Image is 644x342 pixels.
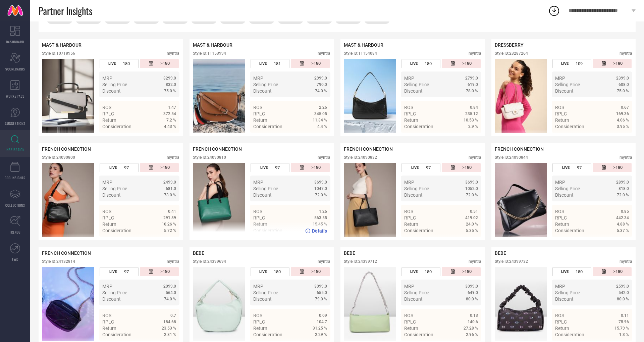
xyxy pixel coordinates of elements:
[442,163,480,172] div: Number of days since the style was first listed on the platform
[426,165,431,170] span: 97
[470,209,478,214] span: 0.51
[102,215,114,221] span: RPLC
[442,267,480,276] div: Number of days since the style was first listed on the platform
[613,165,623,170] span: >180
[576,61,583,66] span: 109
[344,163,396,237] img: Style preview image
[193,267,245,341] img: Style preview image
[102,222,116,227] span: Return
[555,284,565,289] span: MRP
[495,59,547,133] img: Style preview image
[404,215,416,221] span: RPLC
[100,59,138,68] div: Number of days the style has been live on the platform
[124,269,129,274] span: 97
[124,165,129,170] span: 97
[401,163,440,172] div: Number of days the style has been live on the platform
[404,284,414,289] span: MRP
[102,88,121,94] span: Discount
[253,105,262,110] span: ROS
[318,155,330,160] div: myntra
[463,136,478,141] span: Details
[555,228,584,233] span: Consideration
[317,290,327,295] span: 655.0
[5,66,25,71] span: SCORECARDS
[404,105,413,110] span: ROS
[621,209,629,214] span: 0.85
[495,163,547,237] img: Style preview image
[464,118,478,123] span: 10.53 %
[193,267,245,341] div: Click to view image
[275,165,280,170] span: 97
[466,222,478,227] span: 24.0 %
[495,59,547,133] div: Click to view image
[313,118,327,123] span: 11.34 %
[163,320,176,324] span: 184.68
[42,163,94,237] div: Click to view image
[166,186,176,191] span: 681.0
[620,259,632,264] div: myntra
[619,82,629,87] span: 608.0
[404,192,423,198] span: Discount
[465,111,478,116] span: 235.12
[161,136,176,141] span: Details
[253,180,263,185] span: MRP
[614,136,629,141] span: Details
[193,163,245,237] div: Click to view image
[469,51,481,56] div: myntra
[411,165,419,170] span: LIVE
[617,228,629,233] span: 5.37 %
[344,146,393,152] span: FRENCH CONNECTION
[193,51,226,56] div: Style ID: 11153994
[561,61,569,66] span: LIVE
[404,222,418,227] span: Return
[163,76,176,81] span: 3299.0
[562,165,570,170] span: LIVE
[621,313,629,318] span: 0.11
[253,290,278,295] span: Selling Price
[404,319,416,325] span: RPLC
[253,215,265,221] span: RPLC
[495,267,547,341] div: Click to view image
[163,284,176,289] span: 2099.0
[42,267,94,341] div: Click to view image
[555,222,569,227] span: Return
[160,269,170,275] span: >180
[620,51,632,56] div: myntra
[253,313,262,318] span: ROS
[42,42,82,48] span: MAST & HARBOUR
[344,250,355,256] span: BEBE
[555,117,569,123] span: Return
[102,290,127,295] span: Selling Price
[161,240,176,245] span: Details
[318,51,330,56] div: myntra
[466,89,478,93] span: 78.0 %
[555,124,584,129] span: Consideration
[344,59,396,133] img: Style preview image
[616,76,629,81] span: 2399.0
[102,319,114,325] span: RPLC
[9,230,21,235] span: TRENDS
[593,163,631,172] div: Number of days since the style was first listed on the platform
[555,105,564,110] span: ROS
[463,240,478,245] span: Details
[465,186,478,191] span: 1052.0
[555,313,564,318] span: ROS
[193,155,226,160] div: Style ID: 24090810
[344,51,377,56] div: Style ID: 11154084
[555,215,567,221] span: RPLC
[616,111,629,116] span: 169.36
[317,320,327,324] span: 104.7
[253,319,265,325] span: RPLC
[253,117,267,123] span: Return
[102,180,112,185] span: MRP
[495,155,528,160] div: Style ID: 24090844
[168,209,176,214] span: 0.41
[253,296,272,302] span: Discount
[163,180,176,185] span: 2499.0
[140,163,178,172] div: Number of days since the style was first listed on the platform
[163,215,176,220] span: 291.89
[495,42,524,48] span: DRESSBERRY
[102,186,127,191] span: Selling Price
[42,267,94,341] img: Style preview image
[456,240,478,245] a: Details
